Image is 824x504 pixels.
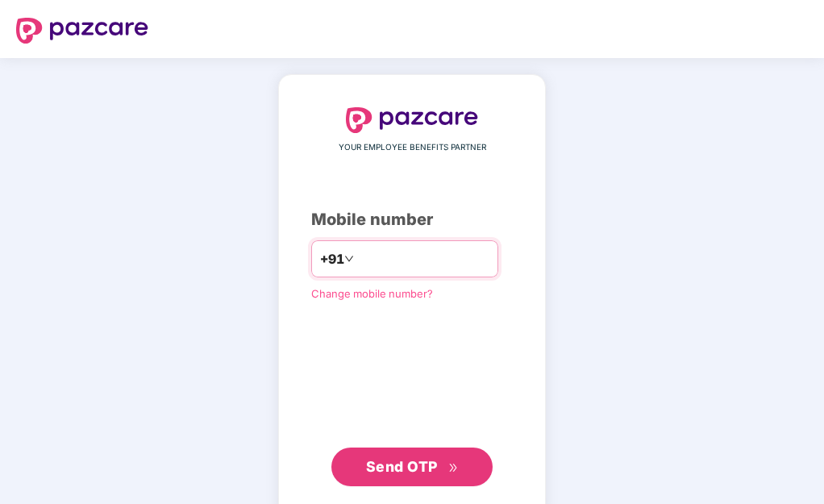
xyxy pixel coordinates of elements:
[320,249,344,269] span: +91
[339,141,486,154] span: YOUR EMPLOYEE BENEFITS PARTNER
[366,458,438,475] span: Send OTP
[344,254,354,264] span: down
[16,18,148,44] img: logo
[311,207,513,232] div: Mobile number
[346,107,478,133] img: logo
[448,463,459,473] span: double-right
[331,448,493,486] button: Send OTPdouble-right
[311,287,433,300] a: Change mobile number?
